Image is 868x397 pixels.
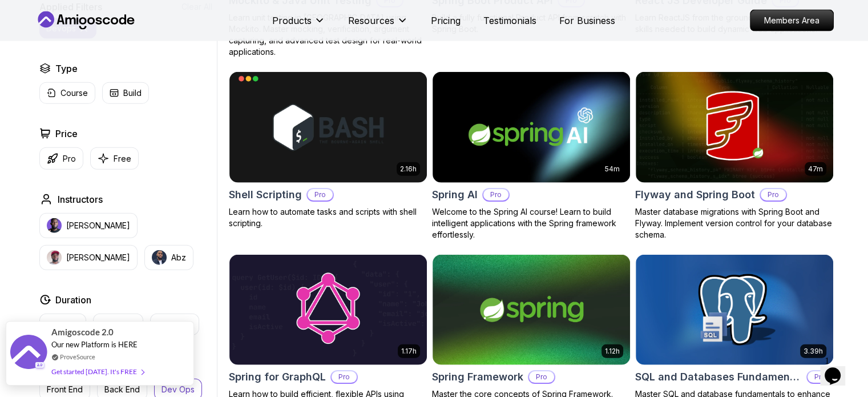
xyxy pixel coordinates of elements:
img: instructor img [47,218,62,233]
h2: SQL and Databases Fundamentals [635,369,802,385]
img: Spring Framework card [433,255,630,366]
p: Course [60,87,88,99]
p: Back End [104,384,140,395]
p: Free [114,153,131,165]
a: Shell Scripting card2.16hShell ScriptingProLearn how to automate tasks and scripts with shell scr... [229,71,427,229]
p: Pro [63,153,76,165]
a: Pricing [431,14,461,27]
img: Shell Scripting card [229,72,427,183]
p: Welcome to the Spring AI course! Learn to build intelligent applications with the Spring framewor... [432,206,631,240]
p: 1-3 Hours [100,319,136,330]
p: 0-1 Hour [47,319,79,330]
img: Flyway and Spring Boot card [636,72,833,183]
h2: Type [55,62,78,75]
img: SQL and Databases Fundamentals card [636,255,833,366]
p: +3 Hours [158,319,192,330]
button: Free [90,147,139,170]
iframe: chat widget [820,351,857,386]
p: Master database migrations with Spring Boot and Flyway. Implement version control for your databa... [635,206,834,240]
img: Spring AI card [433,72,630,183]
button: Course [39,82,95,104]
button: Resources [348,14,408,37]
button: 0-1 Hour [39,314,86,335]
p: Pro [483,189,508,200]
button: instructor img[PERSON_NAME] [39,245,138,270]
button: Products [272,14,325,37]
p: Learn how to automate tasks and scripts with shell scripting. [229,206,427,229]
p: 1.12h [605,347,620,356]
h2: Flyway and Spring Boot [635,187,755,203]
div: Get started [DATE]. It's FREE [51,365,144,378]
p: [PERSON_NAME] [66,220,130,231]
h2: Spring Framework [432,369,523,385]
p: Pro [308,189,333,200]
button: 1-3 Hours [93,314,143,335]
p: Products [272,14,312,27]
p: Pro [529,371,554,383]
button: +3 Hours [150,314,199,335]
p: Pro [808,371,833,383]
p: Abz [171,252,186,263]
span: Amigoscode 2.0 [51,326,114,339]
p: Pro [332,371,357,383]
h2: Price [55,127,78,141]
button: instructor img[PERSON_NAME] [39,213,138,238]
p: [PERSON_NAME] [66,252,130,263]
a: ProveSource [60,352,95,362]
p: 47m [808,165,823,174]
a: Spring AI card54mSpring AIProWelcome to the Spring AI course! Learn to build intelligent applicat... [432,71,631,240]
a: Flyway and Spring Boot card47mFlyway and Spring BootProMaster database migrations with Spring Boo... [635,71,834,240]
p: 3.39h [804,347,823,356]
img: instructor img [152,250,167,265]
span: Our new Platform is HERE [51,340,138,349]
p: Dev Ops [162,384,195,395]
a: Members Area [750,10,834,31]
a: Testimonials [483,14,536,27]
p: Resources [348,14,394,27]
p: 54m [605,165,620,174]
h2: Duration [55,293,91,307]
h2: Spring for GraphQL [229,369,326,385]
a: For Business [559,14,615,27]
p: Pro [761,189,786,200]
img: provesource social proof notification image [10,335,47,372]
img: instructor img [47,250,62,265]
p: Front End [47,384,83,395]
p: Members Area [750,10,833,31]
img: Spring for GraphQL card [229,255,427,366]
button: instructor imgAbz [144,245,193,270]
h2: Shell Scripting [229,187,302,203]
p: 1.17h [401,347,417,356]
p: 2.16h [400,165,417,174]
button: Pro [39,147,83,170]
p: Build [123,87,142,99]
button: Build [102,82,149,104]
h2: Instructors [58,193,103,206]
h2: Spring AI [432,187,478,203]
